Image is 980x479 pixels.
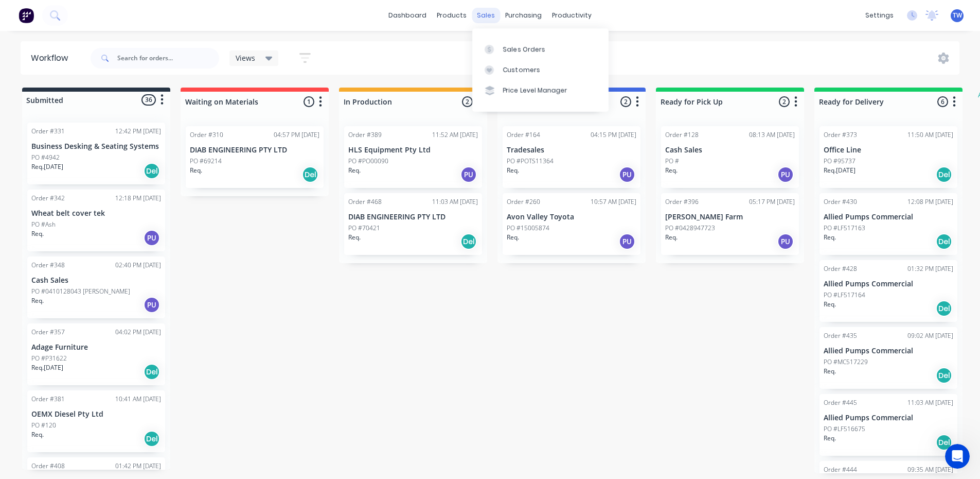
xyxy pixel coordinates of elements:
[507,224,549,233] p: PO #15005874
[619,166,635,183] div: PU
[819,126,957,188] div: Order #37311:50 AM [DATE]Office LinePO #95737Req.[DATE]Del
[824,166,856,175] p: Req. [DATE]
[507,197,540,207] div: Order #260
[31,142,161,151] p: Business Desking & Seating Systems
[27,256,165,318] div: Order #34802:40 PM [DATE]Cash SalesPO #0410128043 [PERSON_NAME]Req.PU
[777,166,794,183] div: PU
[144,297,160,313] div: PU
[824,290,865,300] p: PO #LF517164
[31,153,60,162] p: PO #4942
[824,157,856,166] p: PO #95737
[117,48,219,69] input: Search for orders...
[31,229,44,238] p: Req.
[749,130,795,140] div: 08:13 AM [DATE]
[27,390,165,452] div: Order #38110:41 AM [DATE]OEMX Diesel Pty LtdPO #120Req.Del
[190,157,222,166] p: PO #69214
[432,197,478,207] div: 11:03 AM [DATE]
[665,213,795,221] p: [PERSON_NAME] Farm
[432,8,472,23] div: products
[503,65,540,75] div: Customers
[31,194,65,203] div: Order #342
[31,296,44,305] p: Req.
[348,224,380,233] p: PO #70421
[31,261,65,270] div: Order #348
[953,11,962,20] span: TW
[348,213,478,221] p: DIAB ENGINEERING PTY LTD
[115,461,161,471] div: 01:42 PM [DATE]
[819,394,957,456] div: Order #44511:03 AM [DATE]Allied Pumps CommercialPO #LF516675Req.Del
[591,130,636,140] div: 04:15 PM [DATE]
[665,166,678,175] p: Req.
[824,424,865,434] p: PO #LF516675
[144,163,160,179] div: Del
[936,434,952,451] div: Del
[302,166,318,183] div: Del
[31,410,161,419] p: OEMX Diesel Pty Ltd
[907,197,953,207] div: 12:08 PM [DATE]
[190,166,202,175] p: Req.
[27,323,165,385] div: Order #35704:02 PM [DATE]Adage FurniturePO #P31622Req.[DATE]Del
[31,328,65,337] div: Order #357
[503,45,545,54] div: Sales Orders
[472,39,609,59] a: Sales Orders
[824,347,953,355] p: Allied Pumps Commercial
[547,8,597,23] div: productivity
[945,444,970,469] iframe: Intercom live chat
[824,465,857,474] div: Order #444
[31,461,65,471] div: Order #408
[665,233,678,242] p: Req.
[31,220,56,229] p: PO #Ash
[936,166,952,183] div: Del
[665,224,715,233] p: PO #0428947723
[824,357,868,367] p: PO #MC517229
[824,398,857,407] div: Order #445
[507,166,519,175] p: Req.
[472,8,500,23] div: sales
[115,194,161,203] div: 12:18 PM [DATE]
[819,193,957,255] div: Order #43012:08 PM [DATE]Allied Pumps CommercialPO #LF517163Req.Del
[144,431,160,447] div: Del
[661,193,799,255] div: Order #39605:17 PM [DATE][PERSON_NAME] FarmPO #0428947723Req.PU
[936,300,952,317] div: Del
[27,123,165,184] div: Order #33112:42 PM [DATE]Business Desking & Seating SystemsPO #4942Req.[DATE]Del
[348,197,382,207] div: Order #468
[27,190,165,251] div: Order #34212:18 PM [DATE]Wheat belt cover tekPO #AshReq.PU
[507,130,540,140] div: Order #164
[115,261,161,270] div: 02:40 PM [DATE]
[824,300,836,309] p: Req.
[190,146,319,155] p: DIAB ENGINEERING PTY LTD
[460,233,477,250] div: Del
[31,287,130,296] p: PO #0410128043 [PERSON_NAME]
[824,233,836,242] p: Req.
[907,465,953,474] div: 09:35 AM [DATE]
[344,193,482,255] div: Order #46811:03 AM [DATE]DIAB ENGINEERING PTY LTDPO #70421Req.Del
[507,233,519,242] p: Req.
[824,331,857,340] div: Order #435
[472,80,609,101] a: Price Level Manager
[383,8,432,23] a: dashboard
[472,60,609,80] a: Customers
[824,434,836,443] p: Req.
[500,8,547,23] div: purchasing
[907,331,953,340] div: 09:02 AM [DATE]
[936,233,952,250] div: Del
[115,328,161,337] div: 04:02 PM [DATE]
[274,130,319,140] div: 04:57 PM [DATE]
[824,213,953,221] p: Allied Pumps Commercial
[749,197,795,207] div: 05:17 PM [DATE]
[824,414,953,422] p: Allied Pumps Commercial
[236,53,255,63] span: Views
[31,52,73,64] div: Workflow
[31,209,161,218] p: Wheat belt cover tek
[819,260,957,322] div: Order #42801:32 PM [DATE]Allied Pumps CommercialPO #LF517164Req.Del
[824,197,857,207] div: Order #430
[507,157,554,166] p: PO #POTS11364
[824,264,857,273] div: Order #428
[591,197,636,207] div: 10:57 AM [DATE]
[144,364,160,380] div: Del
[907,130,953,140] div: 11:50 AM [DATE]
[115,127,161,136] div: 12:42 PM [DATE]
[144,230,160,246] div: PU
[348,130,382,140] div: Order #389
[777,233,794,250] div: PU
